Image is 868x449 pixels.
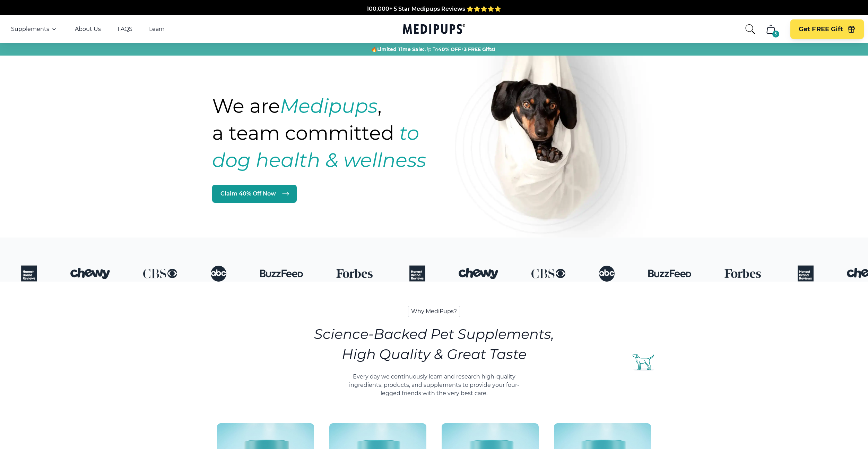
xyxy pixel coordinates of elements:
span: Why MediPups? [408,306,460,317]
span: Supplements [11,26,49,33]
h1: We are , a team committed [212,92,466,174]
p: Every day we continuously learn and research high-quality ingredients, products, and supplements ... [341,373,527,398]
a: About Us [75,26,101,33]
a: Medipups [403,23,465,37]
span: Get FREE Gift [799,25,843,33]
a: Claim 40% Off Now [212,185,297,203]
img: Natural dog supplements for joint and coat health [455,9,663,264]
button: search [745,24,756,35]
h2: Science-Backed Pet Supplements, High Quality & Great Taste [314,324,554,364]
a: FAQS [118,26,132,33]
button: Supplements [11,25,58,33]
span: Made In The [GEOGRAPHIC_DATA] from domestic & globally sourced ingredients [319,14,549,20]
div: 5 [772,31,779,38]
strong: Medipups [280,94,377,118]
span: 100,000+ 5 Star Medipups Reviews ⭐️⭐️⭐️⭐️⭐️ [367,6,501,12]
span: 🔥 Up To + [371,46,495,53]
button: cart [763,21,779,38]
button: Get FREE Gift [790,19,864,39]
a: Learn [149,26,165,33]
